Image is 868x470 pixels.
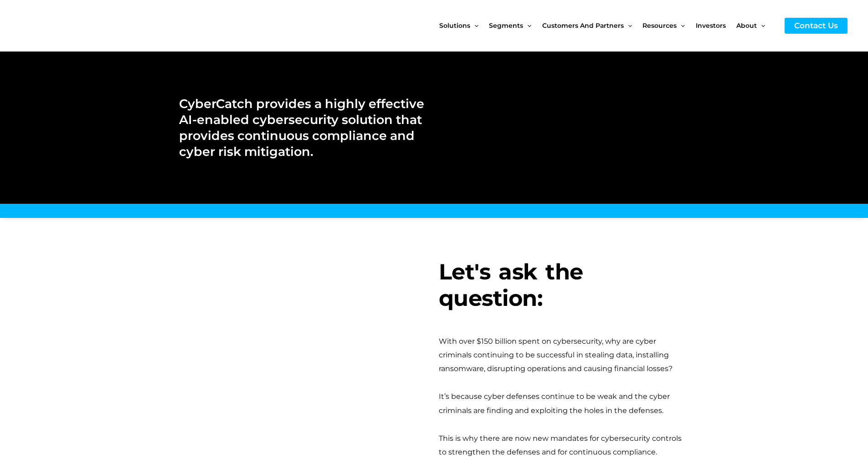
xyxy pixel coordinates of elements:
[439,432,689,460] div: This is why there are now new mandates for cybersecurity controls to strengthen the defenses and ...
[16,7,125,45] img: CyberCatch
[696,6,726,45] span: Investors
[439,335,689,376] div: With over $150 billion spent on cybersecurity, why are cyber criminals continuing to be successfu...
[696,6,736,45] a: Investors
[523,6,531,45] span: Menu Toggle
[439,390,689,418] div: It’s because cyber defenses continue to be weak and the cyber criminals are finding and exploitin...
[736,6,757,45] span: About
[624,6,632,45] span: Menu Toggle
[439,6,470,45] span: Solutions
[470,6,478,45] span: Menu Toggle
[489,6,523,45] span: Segments
[542,6,624,45] span: Customers and Partners
[785,18,847,34] a: Contact Us
[757,6,765,45] span: Menu Toggle
[179,96,425,160] h2: CyberCatch provides a highly effective AI-enabled cybersecurity solution that provides continuous...
[439,259,689,311] h3: Let's ask the question:
[439,6,776,45] nav: Site Navigation: New Main Menu
[642,6,677,45] span: Resources
[677,6,685,45] span: Menu Toggle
